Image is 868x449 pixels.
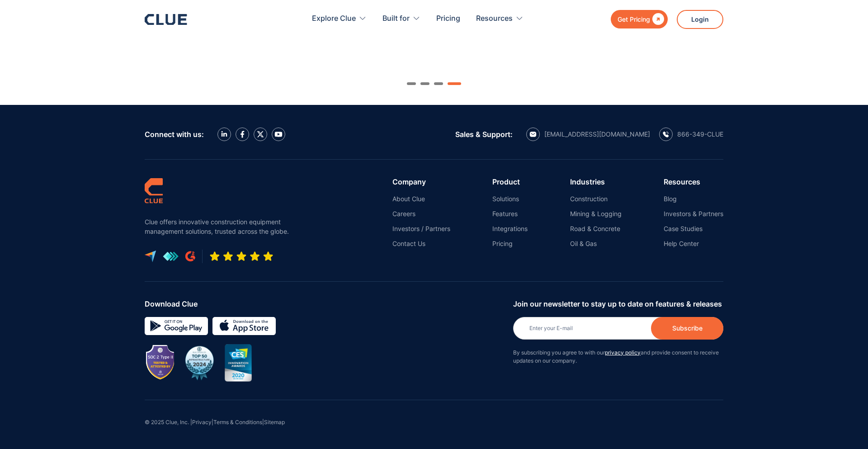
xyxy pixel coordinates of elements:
input: Enter your E-mail [513,317,723,340]
img: download on the App store [212,317,276,335]
div: Resources [476,5,524,33]
div: Show slide 2 of 4 [420,82,429,85]
a: Sitemap [264,419,285,425]
p: Clue offers innovative construction equipment management solutions, trusted across the globe. [145,217,294,236]
div: Sales & Support: [455,130,513,138]
img: YouTube Icon [274,132,283,137]
img: get app logo [163,251,179,261]
div: Show slide 4 of 4 [448,82,461,85]
div: Industries [570,178,622,186]
div: © 2025 Clue, Inc. | | | [145,400,723,449]
a: Privacy [192,419,212,425]
div: Connect with us: [145,130,204,138]
img: BuiltWorlds Top 50 Infrastructure 2024 award badge with [181,344,218,381]
a: Get Pricing [611,10,668,28]
img: Google simple icon [145,317,208,335]
a: privacy policy [605,349,641,356]
div: Join our newsletter to stay up to date on features & releases [513,300,723,308]
a: Road & Concrete [570,225,622,233]
div: 866-349-CLUE [677,130,723,138]
a: Investors / Partners [392,225,450,233]
a: Case Studies [664,225,723,233]
img: LinkedIn icon [221,131,227,137]
a: About Clue [392,195,450,203]
a: Investors & Partners [664,210,723,218]
a: Solutions [492,195,528,203]
img: G2 review platform icon [185,251,195,262]
div: Built for [382,5,410,33]
form: Newsletter [513,300,723,374]
img: capterra logo icon [145,250,156,262]
a: Help Center [664,240,723,248]
a: Contact Us [392,240,450,248]
a: Features [492,210,528,218]
div: Explore Clue [312,5,356,33]
a: Construction [570,195,622,203]
img: X icon twitter [257,131,264,138]
div: Product [492,178,528,186]
img: clue logo simple [145,178,163,203]
img: calling icon [663,131,669,137]
div: Show slide 1 of 4 [407,82,416,85]
div: Company [392,178,450,186]
p: By subscribing you agree to with our and provide consent to receive updates on our company. [513,349,723,365]
a: Login [677,10,723,29]
input: Subscribe [651,317,723,340]
a: Pricing [492,240,528,248]
a: Terms & Conditions [213,419,262,425]
a: Pricing [436,5,460,33]
img: facebook icon [241,131,245,138]
a: calling icon866-349-CLUE [659,128,723,141]
div: [EMAIL_ADDRESS][DOMAIN_NAME] [544,130,650,138]
a: Integrations [492,225,528,233]
div: Show slide 3 of 4 [434,82,443,85]
img: CES innovation award 2020 image [225,344,252,382]
a: Oil & Gas [570,240,622,248]
div: Resources [476,5,513,33]
img: Five-star rating icon [209,251,274,262]
div:  [650,14,664,25]
a: Careers [392,210,450,218]
div: Resources [664,178,723,186]
a: Blog [664,195,723,203]
img: email icon [529,132,537,137]
a: email icon[EMAIL_ADDRESS][DOMAIN_NAME] [526,128,650,141]
div: Explore Clue [312,5,367,33]
div: Built for [382,5,420,33]
div: Get Pricing [618,14,650,25]
a: Mining & Logging [570,210,622,218]
div: Download Clue [145,300,506,308]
